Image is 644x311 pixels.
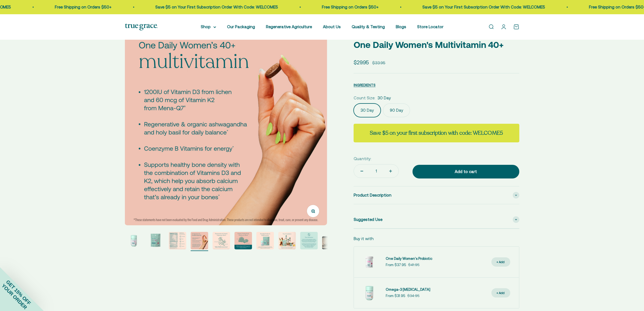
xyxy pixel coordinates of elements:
[408,262,419,268] compare-at-price: $41.95
[234,232,252,251] button: Go to item 6
[370,129,503,137] strong: Save $5 on your first subscription with code: WELCOME5
[125,23,327,225] img: - 1200IU of Vitamin D3 from lichen and 60 mcg of Vitamin K2 from Mena-Q7 - Regenerative & organic...
[497,260,505,265] div: + Add
[266,24,312,29] a: Regenerative Agriculture
[354,165,370,178] button: Decrease quantity
[354,211,519,228] summary: Suggested Use
[491,288,510,298] button: + Add
[354,192,391,198] span: Product Description
[48,5,105,9] a: Free Shipping on Orders $50+
[149,4,271,10] p: Save $5 on Your First Subscription Order With Code: WELCOME5
[423,168,508,175] div: Add to cart
[386,257,432,261] span: One Daily Women's Probiotic
[354,95,375,101] legend: Count Size:
[416,4,539,10] p: Save $5 on Your First Subscription Order With Code: WELCOME5
[300,232,318,249] img: Every lot of True Grace supplements undergoes extensive third-party testing. Regulation says we d...
[358,282,380,304] img: Omega-3 Fish Oil for Brain, Heart, and Immune Health* Sustainably sourced, wild-caught Alaskan fi...
[256,232,274,249] img: When you opt out for our refill pouches instead of buying a whole new bottle every time you buy s...
[227,24,255,29] a: Our Packaging
[582,5,639,9] a: Free Shipping on Orders $50+
[354,58,369,67] sale-price: $29.95
[386,256,432,262] a: One Daily Women's Probiotic
[352,24,385,29] a: Quality & Testing
[256,232,274,251] button: Go to item 7
[386,287,430,293] a: Omega-3 [MEDICAL_DATA]
[234,232,252,249] img: Reishi supports healthy aging. Lion's Mane for brain, nerve, and cognitive support. Maitake suppo...
[354,38,519,52] p: One Daily Women's Multivitamin 40+
[354,216,382,223] span: Suggested Use
[417,24,443,29] a: Store Locator
[386,262,406,268] sale-price: From $37.95
[5,279,32,306] span: GET 15% OFF
[323,24,341,29] a: About Us
[354,82,376,88] button: INGREDIENTS
[300,232,318,251] button: Go to item 9
[147,232,164,251] button: Go to item 2
[322,236,340,251] button: Go to item 10
[396,24,406,29] a: Blogs
[191,232,208,251] button: Go to item 4
[491,257,510,267] button: + Add
[407,293,419,299] compare-at-price: $34.95
[354,235,374,242] p: Buy it with
[169,232,186,251] button: Go to item 3
[278,232,296,249] img: Our full product line provides a robust and comprehensive offering for a true foundation of healt...
[213,232,230,249] img: Holy Basil and Ashwagandha are Ayurvedic herbs known as "adaptogens." They support overall health...
[278,232,296,251] button: Go to item 8
[169,232,186,249] img: Fruiting Body Vegan Soy Free Gluten Free Dairy Free
[354,83,376,87] span: INGREDIENTS
[386,293,405,299] sale-price: From $31.95
[372,60,385,66] compare-at-price: $33.95
[413,165,519,178] button: Add to cart
[497,290,505,296] div: + Add
[201,24,216,30] summary: Shop
[1,283,28,310] span: YOUR ORDER
[358,251,380,273] img: Daily Probiotic for Women's Vaginal, Digestive, and Immune Support* - 90 Billion CFU at time of m...
[125,232,142,249] img: Daily Multivitamin for Immune Support, Energy, Daily Balance, and Healthy Bone Support* Vitamin A...
[147,232,164,249] img: Daily Multivitamin for Immune Support, Energy, Daily Balance, and Healthy Bone Support* - Vitamin...
[315,5,372,9] a: Free Shipping on Orders $50+
[377,95,391,101] span: 30 Day
[354,186,519,204] summary: Product Description
[383,165,399,178] button: Increase quantity
[191,232,208,249] img: - 1200IU of Vitamin D3 from lichen and 60 mcg of Vitamin K2 from Mena-Q7 - Regenerative & organic...
[354,155,371,162] label: Quantity:
[386,287,430,292] span: Omega-3 [MEDICAL_DATA]
[213,232,230,251] button: Go to item 5
[125,232,142,251] button: Go to item 1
